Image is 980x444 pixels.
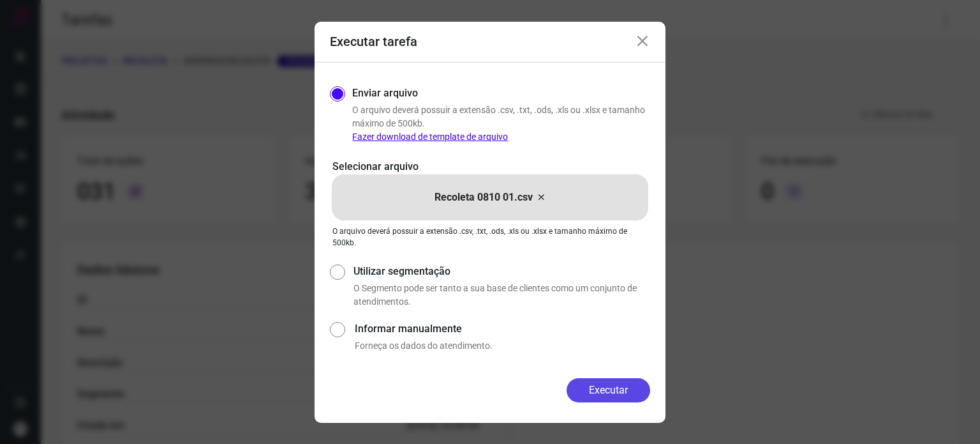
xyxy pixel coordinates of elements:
p: O Segmento pode ser tanto a sua base de clientes como um conjunto de atendimentos. [353,282,650,309]
p: Recoleta 0810 01.csv [434,190,533,205]
p: O arquivo deverá possuir a extensão .csv, .txt, .ods, .xls ou .xlsx e tamanho máximo de 500kb. [332,226,648,249]
a: Fazer download de template de arquivo [352,132,508,142]
p: O arquivo deverá possuir a extensão .csv, .txt, .ods, .xls ou .xlsx e tamanho máximo de 500kb. [352,103,650,144]
label: Informar manualmente [355,321,650,337]
p: Forneça os dados do atendimento. [355,339,650,353]
label: Enviar arquivo [352,86,418,101]
label: Utilizar segmentação [353,264,650,279]
h3: Executar tarefa [330,34,417,49]
button: Executar [567,378,650,402]
p: Selecionar arquivo [332,159,648,174]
